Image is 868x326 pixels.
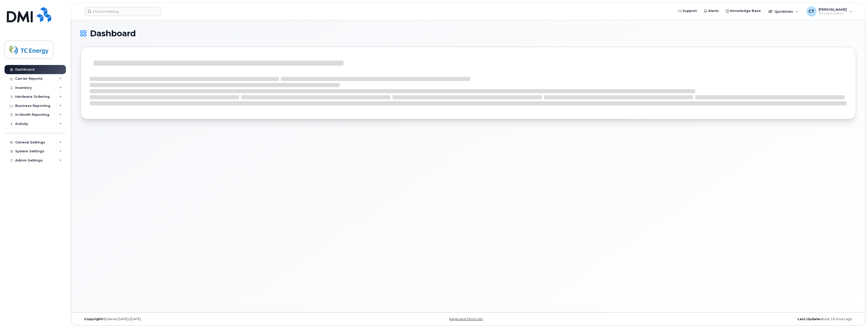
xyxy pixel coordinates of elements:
span: Dashboard [90,30,136,37]
strong: Copyright [84,317,102,321]
a: Keyboard Shortcuts [449,317,483,321]
div: about 16 hours ago [597,317,856,321]
div: MyServe [DATE]–[DATE] [80,317,339,321]
strong: Last Update [798,317,820,321]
